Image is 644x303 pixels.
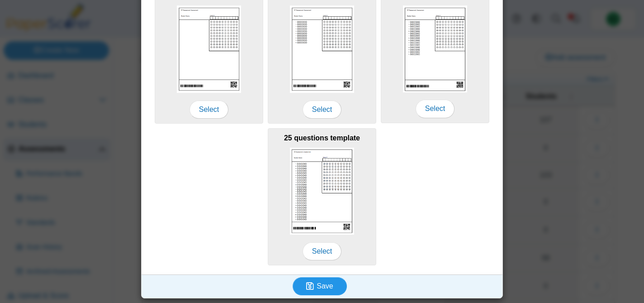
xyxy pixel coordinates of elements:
span: Select [303,101,341,119]
span: Save [317,282,333,290]
img: scan_sheet_blank.png [177,5,241,93]
span: Select [189,101,228,119]
b: 25 questions template [284,134,360,142]
span: Select [416,100,455,118]
img: scan_sheet_15_questions.png [403,5,467,92]
span: Select [303,242,341,260]
img: scan_sheet_25_questions.png [290,148,354,235]
img: scan_sheet_10_questions.png [290,5,354,93]
button: Save [293,277,347,295]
